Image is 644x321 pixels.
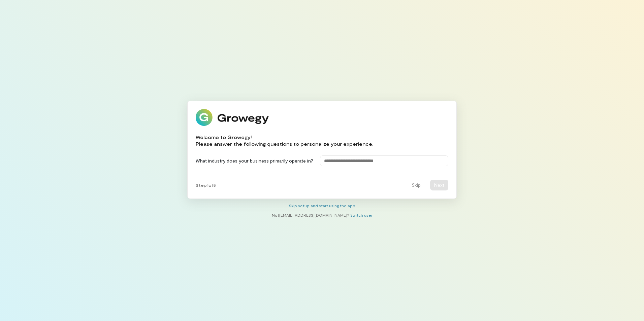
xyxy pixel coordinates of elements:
div: Welcome to Growegy! Please answer the following questions to personalize your experience. [196,134,373,147]
a: Skip setup and start using the app [289,203,355,208]
a: Switch user [350,213,373,217]
button: Skip [408,180,425,190]
span: Not [EMAIL_ADDRESS][DOMAIN_NAME] ? [272,213,349,217]
label: What industry does your business primarily operate in? [196,157,313,164]
button: Next [430,180,448,190]
img: Growegy logo [196,109,269,126]
span: Step 1 of 5 [196,182,216,188]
